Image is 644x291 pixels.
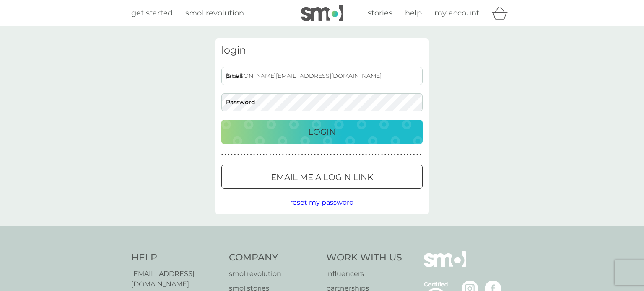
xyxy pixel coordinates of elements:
[229,251,318,264] h4: Company
[327,152,329,157] p: ●
[362,152,364,157] p: ●
[225,152,226,157] p: ●
[250,152,252,157] p: ●
[131,251,221,264] h4: Help
[314,152,316,157] p: ●
[394,152,396,157] p: ●
[353,152,354,157] p: ●
[378,152,380,157] p: ●
[340,152,341,157] p: ●
[269,152,271,157] p: ●
[413,152,415,157] p: ●
[365,152,367,157] p: ●
[131,7,173,19] a: get started
[404,152,405,157] p: ●
[388,152,390,157] p: ●
[229,268,318,279] a: smol revolution
[343,152,345,157] p: ●
[407,152,408,157] p: ●
[292,152,293,157] p: ●
[317,152,319,157] p: ●
[279,152,280,157] p: ●
[424,251,466,280] img: smol
[253,152,255,157] p: ●
[276,152,278,157] p: ●
[333,152,335,157] p: ●
[381,152,383,157] p: ●
[273,152,274,157] p: ●
[263,152,265,157] p: ●
[266,152,268,157] p: ●
[359,152,361,157] p: ●
[295,152,296,157] p: ●
[405,8,422,18] span: help
[185,8,244,18] span: smol revolution
[228,152,229,157] p: ●
[320,152,322,157] p: ●
[384,152,386,157] p: ●
[434,8,479,18] span: my account
[330,152,332,157] p: ●
[400,152,402,157] p: ●
[257,152,258,157] p: ●
[349,152,351,157] p: ●
[356,152,357,157] p: ●
[290,198,354,206] span: reset my password
[434,7,479,19] a: my account
[221,165,423,189] button: Email me a login link
[301,5,343,21] img: smol
[375,152,377,157] p: ●
[231,152,233,157] p: ●
[369,152,370,157] p: ●
[311,152,313,157] p: ●
[237,152,239,157] p: ●
[244,152,245,157] p: ●
[416,152,418,157] p: ●
[326,268,402,279] a: influencers
[371,152,373,157] p: ●
[290,197,354,208] button: reset my password
[298,152,300,157] p: ●
[185,7,244,19] a: smol revolution
[247,152,249,157] p: ●
[221,44,423,57] h3: login
[221,152,223,157] p: ●
[391,152,392,157] p: ●
[301,152,303,157] p: ●
[337,152,338,157] p: ●
[131,8,173,18] span: get started
[410,152,412,157] p: ●
[234,152,236,157] p: ●
[286,152,287,157] p: ●
[241,152,242,157] p: ●
[282,152,284,157] p: ●
[131,268,221,290] a: [EMAIL_ADDRESS][DOMAIN_NAME]
[308,125,336,139] p: Login
[304,152,306,157] p: ●
[308,152,309,157] p: ●
[221,120,423,144] button: Login
[405,7,422,19] a: help
[368,8,392,18] span: stories
[288,152,290,157] p: ●
[326,251,402,264] h4: Work With Us
[271,170,373,184] p: Email me a login link
[260,152,262,157] p: ●
[420,152,421,157] p: ●
[397,152,399,157] p: ●
[324,152,325,157] p: ●
[492,5,513,21] div: basket
[346,152,348,157] p: ●
[368,7,392,19] a: stories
